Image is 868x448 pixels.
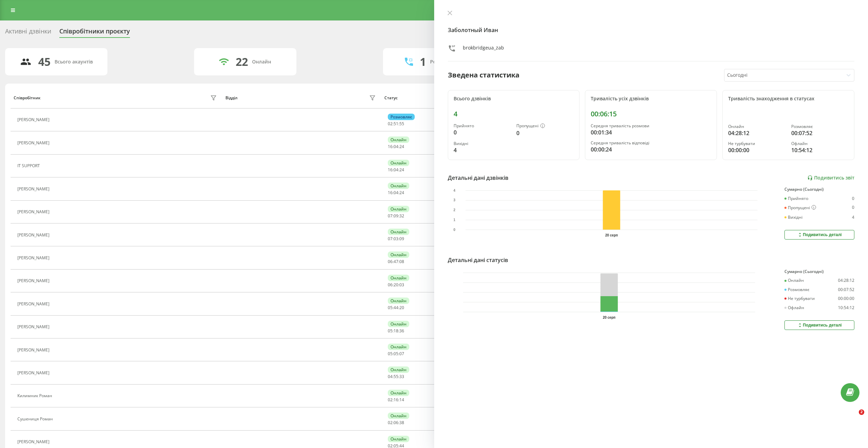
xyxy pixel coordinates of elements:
span: 32 [399,213,404,219]
span: 47 [394,259,398,264]
div: [PERSON_NAME] [17,209,51,214]
div: Онлайн [728,124,785,129]
div: : : [388,305,404,310]
div: 22 [236,55,248,68]
span: 06 [388,282,393,288]
div: : : [388,214,404,218]
div: [PERSON_NAME] [17,141,51,145]
div: Всього дзвінків [454,96,574,102]
div: Не турбувати [784,296,815,301]
div: : : [388,283,404,287]
div: Всього акаунтів [55,59,93,65]
span: 09 [399,236,404,242]
div: Килимник Роман [17,393,54,398]
span: 16 [394,397,398,403]
span: 18 [394,328,398,334]
div: Онлайн [784,278,804,283]
span: 14 [399,397,404,403]
div: Співробітники проєкту [59,28,130,38]
text: 1 [453,218,455,222]
div: Активні дзвінки [5,28,51,38]
button: Подивитись деталі [784,230,854,240]
div: Пропущені [784,205,816,211]
span: 05 [388,328,393,334]
span: 38 [399,420,404,425]
div: 00:00:24 [591,145,711,154]
span: 04 [388,374,393,379]
div: Онлайн [388,229,409,235]
div: : : [388,420,404,425]
div: [PERSON_NAME] [17,117,51,122]
div: [PERSON_NAME] [17,278,51,283]
text: 2 [453,208,455,212]
span: 2 [859,409,864,415]
span: 33 [399,374,404,379]
span: 05 [388,351,393,357]
text: 3 [453,199,455,202]
div: : : [388,190,404,195]
span: 04 [394,167,398,173]
div: : : [388,121,404,126]
div: Відділ [225,96,237,100]
div: Прийнято [784,196,808,201]
div: Онлайн [388,321,409,327]
span: 55 [394,374,398,379]
span: 16 [388,144,393,149]
text: 20 серп [605,233,618,237]
div: Сумарно (Сьогодні) [784,269,854,274]
span: 24 [399,190,404,196]
div: 00:00:00 [728,146,785,154]
div: Вихідні [454,141,511,146]
span: 44 [394,305,398,310]
span: 02 [388,397,393,403]
div: Онлайн [388,366,409,373]
div: Онлайн [388,390,409,396]
div: : : [388,144,404,149]
div: [PERSON_NAME] [17,348,51,352]
div: [PERSON_NAME] [17,439,51,444]
div: 4 [454,146,511,154]
div: Онлайн [388,344,409,350]
div: Розмовляють [430,59,463,65]
div: Подивитись деталі [797,232,842,237]
div: 00:06:15 [591,110,711,118]
span: 08 [399,259,404,264]
div: [PERSON_NAME] [17,302,51,306]
span: 07 [388,236,393,242]
button: Подивитись деталі [784,320,854,330]
div: Пропущені [516,124,574,129]
text: 0 [453,228,455,232]
div: : : [388,351,404,356]
div: Онлайн [388,136,409,143]
div: Прийнято [454,124,511,128]
div: [PERSON_NAME] [17,233,51,237]
div: Розмовляє [791,124,849,129]
span: 55 [399,121,404,127]
span: 16 [388,167,393,173]
span: 07 [388,213,393,219]
div: Середня тривалість відповіді [591,141,711,145]
div: 00:07:52 [791,129,849,137]
div: 0 [516,129,574,137]
div: 0 [454,128,511,136]
div: [PERSON_NAME] [17,371,51,375]
div: Детальні дані дзвінків [448,174,509,182]
div: Онлайн [388,298,409,304]
div: Не турбувати [728,141,785,146]
span: 04 [394,144,398,149]
div: : : [388,329,404,333]
span: 06 [388,259,393,264]
div: [PERSON_NAME] [17,256,51,260]
div: 10:54:12 [838,305,854,310]
span: 02 [388,121,393,127]
div: Онлайн [388,251,409,258]
div: Онлайн [388,413,409,419]
span: 24 [399,144,404,149]
div: : : [388,259,404,264]
div: Вихідні [784,215,803,220]
h4: Заболотный Иван [448,26,855,34]
span: 20 [399,305,404,310]
div: : : [388,236,404,241]
div: : : [388,168,404,172]
div: Статус [384,96,398,100]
